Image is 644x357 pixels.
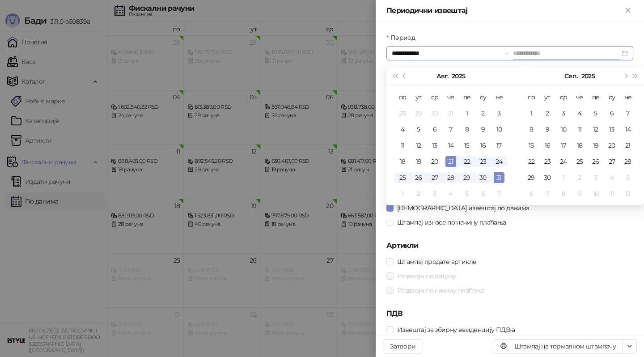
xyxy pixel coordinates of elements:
[494,188,504,199] div: 7
[494,172,504,183] div: 31
[555,186,572,202] td: 2025-10-08
[623,108,633,119] div: 7
[400,67,410,85] button: Претходни месец (PageUp)
[429,108,440,119] div: 30
[443,89,459,105] th: че
[397,156,408,167] div: 18
[491,105,507,121] td: 2025-08-03
[445,108,456,119] div: 31
[397,124,408,135] div: 4
[523,121,539,137] td: 2025-09-08
[539,137,555,153] td: 2025-09-16
[445,156,456,167] div: 21
[445,188,456,199] div: 4
[413,124,424,135] div: 5
[620,89,636,105] th: не
[445,124,456,135] div: 7
[604,186,620,202] td: 2025-10-11
[494,156,504,167] div: 24
[394,89,411,105] th: по
[539,105,555,121] td: 2025-09-02
[459,89,475,105] th: пе
[604,153,620,170] td: 2025-09-27
[411,153,427,170] td: 2025-08-19
[581,67,595,85] button: Изабери годину
[623,156,633,167] div: 28
[572,137,588,153] td: 2025-09-18
[462,188,472,199] div: 5
[604,105,620,121] td: 2025-09-06
[572,153,588,170] td: 2025-09-25
[606,108,617,119] div: 6
[526,124,537,135] div: 8
[462,156,472,167] div: 22
[558,188,569,199] div: 8
[555,121,572,137] td: 2025-09-10
[394,203,533,213] span: [DEMOGRAPHIC_DATA] извештај по данима
[478,188,488,199] div: 6
[394,257,480,267] span: Штампај продате артикле
[411,105,427,121] td: 2025-07-29
[572,186,588,202] td: 2025-10-09
[443,186,459,202] td: 2025-09-04
[526,108,537,119] div: 1
[523,89,539,105] th: по
[394,325,519,335] span: Извештај за збирну евиденцију ПДВ-а
[462,124,472,135] div: 8
[429,188,440,199] div: 3
[604,121,620,137] td: 2025-09-13
[631,67,640,85] button: Следећа година (Control + right)
[475,105,491,121] td: 2025-08-02
[604,137,620,153] td: 2025-09-20
[606,140,617,151] div: 20
[620,170,636,186] td: 2025-10-05
[623,124,633,135] div: 14
[523,105,539,121] td: 2025-09-01
[427,89,443,105] th: ср
[526,172,537,183] div: 29
[542,156,553,167] div: 23
[475,121,491,137] td: 2025-08-09
[606,124,617,135] div: 13
[526,156,537,167] div: 22
[590,124,601,135] div: 12
[555,153,572,170] td: 2025-09-24
[588,137,604,153] td: 2025-09-19
[588,121,604,137] td: 2025-09-12
[574,156,585,167] div: 25
[394,285,488,295] span: Раздвоји по начину плаћања
[623,188,633,199] div: 12
[427,186,443,202] td: 2025-09-03
[572,105,588,121] td: 2025-09-04
[459,121,475,137] td: 2025-08-08
[523,137,539,153] td: 2025-09-15
[397,188,408,199] div: 1
[604,89,620,105] th: су
[411,170,427,186] td: 2025-08-26
[590,188,601,199] div: 10
[475,186,491,202] td: 2025-09-06
[590,108,601,119] div: 5
[574,172,585,183] div: 2
[620,121,636,137] td: 2025-09-14
[478,108,488,119] div: 2
[478,124,488,135] div: 9
[523,170,539,186] td: 2025-09-29
[590,140,601,151] div: 19
[572,170,588,186] td: 2025-10-02
[588,186,604,202] td: 2025-10-10
[542,188,553,199] div: 7
[386,5,623,16] div: Периодични извештај
[555,170,572,186] td: 2025-10-01
[462,108,472,119] div: 1
[462,172,472,183] div: 29
[606,172,617,183] div: 4
[558,108,569,119] div: 3
[459,186,475,202] td: 2025-09-05
[413,108,424,119] div: 29
[542,108,553,119] div: 2
[590,156,601,167] div: 26
[443,105,459,121] td: 2025-07-31
[459,170,475,186] td: 2025-08-29
[475,170,491,186] td: 2025-08-30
